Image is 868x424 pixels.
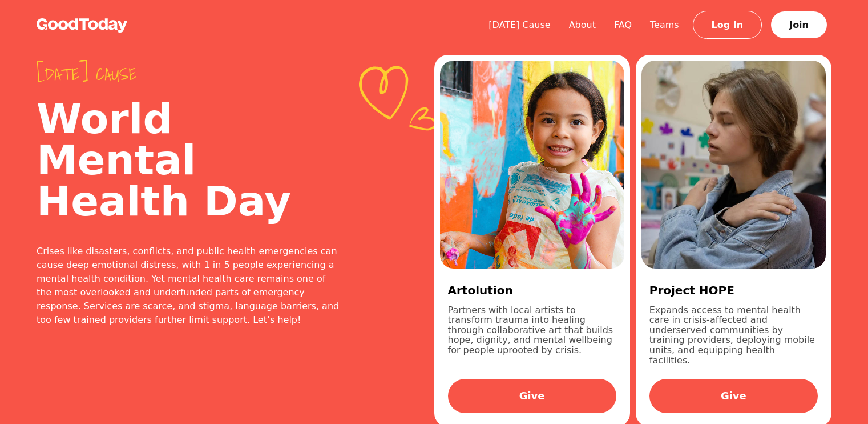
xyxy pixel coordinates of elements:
[37,18,128,33] img: GoodToday
[641,61,826,269] img: 949d8cbd-62c7-4d4d-abdb-c21ed7047c12.jpg
[448,282,616,298] h3: Artolution
[649,305,818,366] p: Expands access to mental health care in crisis-affected and underserved communities by training p...
[37,64,343,85] span: [DATE] cause
[649,282,818,298] h3: Project HOPE
[605,19,641,30] a: FAQ
[649,379,818,413] a: Give
[440,61,624,269] img: 03a5ef00-ced8-4f07-acb2-9748cd400ce3.jpg
[479,19,560,30] a: [DATE] Cause
[37,98,343,222] h2: World Mental Health Day
[448,305,616,366] p: Partners with local artists to transform trauma into healing through collaborative art that build...
[641,19,688,30] a: Teams
[560,19,605,30] a: About
[771,11,827,38] a: Join
[693,11,762,39] a: Log In
[448,379,616,413] a: Give
[37,245,343,327] div: Crises like disasters, conflicts, and public health emergencies can cause deep emotional distress...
